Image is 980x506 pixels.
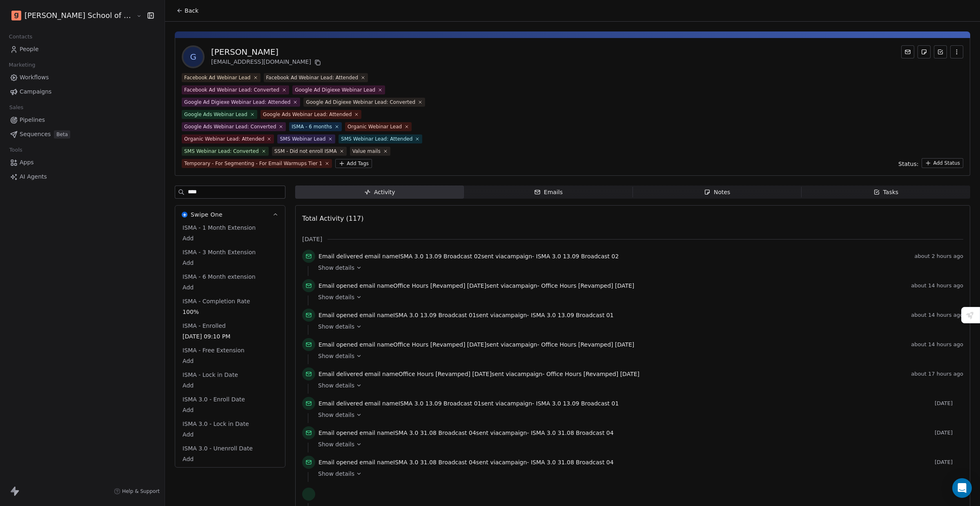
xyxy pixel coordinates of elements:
img: Swipe One [182,212,187,217]
a: People [7,43,158,56]
div: Google Ad Digiexe Webinar Lead: Converted [306,99,415,106]
a: Show details [318,352,958,360]
span: ISMA - 1 Month Extension [181,224,257,232]
span: ISMA 3.0 - Unenroll Date [181,444,254,452]
div: Facebook Ad Webinar Lead: Converted [184,86,279,94]
span: Show details [318,352,354,360]
span: Office Hours [Revamped] [DATE] [541,341,634,348]
div: SMS Webinar Lead: Converted [184,148,259,155]
span: Show details [318,322,354,331]
span: Add [183,357,278,365]
span: Workflows [20,73,49,82]
a: AI Agents [7,170,158,184]
span: email name sent via campaign - [318,282,634,290]
span: email name sent via campaign - [318,399,619,407]
div: Google Ad Digiexe Webinar Lead: Attended [184,99,290,106]
div: Swipe OneSwipe One [175,224,285,467]
span: Tools [6,144,26,156]
div: Facebook Ad Webinar Lead: Attended [266,74,359,81]
div: Notes [704,188,730,197]
span: Marketing [5,59,39,71]
div: Organic Webinar Lead [347,123,402,130]
a: Show details [318,322,958,331]
span: Show details [318,470,354,478]
a: Show details [318,470,958,478]
span: [PERSON_NAME] School of Finance LLP [24,10,134,21]
span: Add [183,234,278,242]
a: Pipelines [7,113,158,127]
span: Email opened [318,282,358,289]
span: ISMA 3.0 13.09 Broadcast 01 [393,312,476,318]
span: G [183,47,203,67]
div: Google Ads Webinar Lead [184,111,247,118]
span: Show details [318,411,354,419]
button: [PERSON_NAME] School of Finance LLP [10,9,131,22]
span: People [20,45,39,54]
div: Google Ad Digiexe Webinar Lead [295,86,375,94]
a: Campaigns [7,85,158,99]
span: [DATE] [302,235,322,243]
span: ISMA 3.0 13.09 Broadcast 01 [536,400,619,407]
a: Show details [318,381,958,390]
span: ISMA 3.0 13.09 Broadcast 01 [531,312,614,318]
span: Office Hours [Revamped] [DATE] [546,371,639,377]
span: Email delivered [318,371,363,377]
span: email name sent via campaign - [318,340,634,349]
a: SequencesBeta [7,128,158,141]
span: ISMA - 3 Month Extension [181,248,257,256]
a: Workflows [7,71,158,84]
span: Add [183,430,278,439]
span: Show details [318,293,354,301]
span: Show details [318,264,354,272]
span: Show details [318,381,354,390]
button: Add Status [922,158,963,168]
div: Tasks [873,188,899,197]
span: ISMA 3.0 13.09 Broadcast 01 [399,400,481,407]
div: [PERSON_NAME] [211,46,323,58]
div: Value mails [352,148,381,155]
span: ISMA - Free Extension [181,346,246,354]
span: 100% [183,308,278,316]
div: Google Ads Webinar Lead: Attended [263,111,352,118]
a: Show details [318,264,958,272]
span: Help & Support [122,488,160,495]
span: ISMA 3.0 13.09 Broadcast 02 [536,253,619,260]
div: Open Intercom Messenger [952,478,972,498]
span: Office Hours [Revamped] [DATE] [541,282,634,289]
a: Show details [318,411,958,419]
span: Apps [20,158,34,167]
div: Google Ads Webinar Lead: Converted [184,123,276,130]
span: ISMA - Enrolled [181,322,227,330]
span: Email opened [318,312,358,318]
span: Add [183,381,278,390]
span: about 14 hours ago [911,312,963,318]
span: about 2 hours ago [915,253,963,260]
span: AI Agents [20,172,47,181]
span: Office Hours [Revamped] [DATE] [399,371,492,377]
span: Campaigns [20,87,51,96]
span: Beta [54,130,70,139]
div: Emails [534,188,563,197]
span: ISMA - 6 Month extension [181,273,257,281]
span: Office Hours [Revamped] [DATE] [393,341,486,348]
span: Status: [898,160,918,168]
a: Apps [7,156,158,169]
span: Show details [318,440,354,448]
span: ISMA 3.0 - Enroll Date [181,395,247,403]
span: email name sent via campaign - [318,429,614,437]
span: Add [183,406,278,414]
div: Facebook Ad Webinar Lead [184,74,250,81]
span: Email opened [318,459,358,466]
span: [DATE] [935,430,963,436]
span: Swipe One [191,210,223,219]
a: Show details [318,440,958,448]
button: Add Tags [335,159,372,168]
span: about 14 hours ago [911,282,963,289]
div: Organic Webinar Lead: Attended [184,135,264,143]
span: Email opened [318,341,358,348]
span: Pipelines [20,116,45,124]
div: SMS Webinar Lead [280,135,325,143]
a: Show details [318,293,958,301]
span: about 14 hours ago [911,341,963,348]
span: Add [183,283,278,291]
